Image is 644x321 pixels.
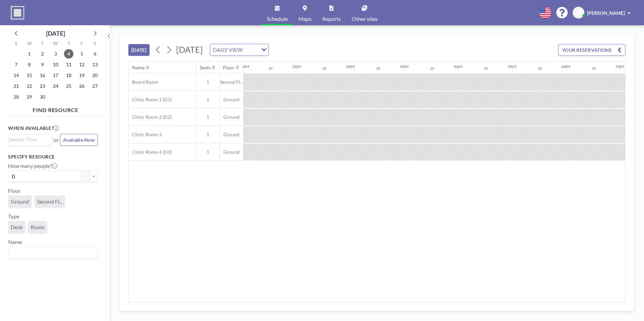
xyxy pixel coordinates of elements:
[60,134,98,146] button: Available Now
[196,97,219,103] span: 1
[352,16,378,22] span: Other sites
[196,114,219,120] span: 1
[51,60,60,69] span: Wednesday, September 10, 2025
[38,92,47,102] span: Tuesday, September 30, 2025
[376,66,380,71] div: 30
[11,60,21,69] span: Sunday, September 7, 2025
[11,81,21,91] span: Sunday, September 21, 2025
[75,40,88,48] div: F
[8,187,21,194] label: Floor
[11,224,23,230] span: Desk
[77,60,87,69] span: Friday, September 12, 2025
[11,198,29,205] span: Ground
[220,132,243,138] span: Ground
[77,71,87,80] span: Friday, September 19, 2025
[88,40,101,48] div: S
[129,97,172,103] span: Clinic Room 1 (D1)
[8,239,22,245] label: Name
[454,64,462,69] div: 4AM
[90,81,100,91] span: Saturday, September 27, 2025
[51,49,60,59] span: Wednesday, September 3, 2025
[538,66,542,71] div: 30
[11,71,21,80] span: Sunday, September 14, 2025
[298,16,312,22] span: Maps
[37,198,62,205] span: Second Fl...
[575,10,582,16] span: CM
[11,6,24,20] img: organization-logo
[38,49,47,59] span: Tuesday, September 2, 2025
[592,66,596,71] div: 30
[212,45,244,54] span: DAILY VIEW
[558,44,625,56] button: YOUR RESERVATIONS
[77,49,87,59] span: Friday, September 5, 2025
[484,66,488,71] div: 30
[268,66,272,71] div: 30
[210,44,268,56] div: Search for option
[220,97,243,103] span: Ground
[38,60,47,69] span: Tuesday, September 9, 2025
[54,137,59,143] span: or
[25,81,34,91] span: Monday, September 22, 2025
[8,135,52,145] div: Search for option
[38,81,47,91] span: Tuesday, September 23, 2025
[561,64,570,69] div: 6AM
[38,71,47,80] span: Tuesday, September 16, 2025
[220,79,243,85] span: Second Fl...
[129,79,158,85] span: Board Room
[200,65,211,71] div: Seats
[49,40,62,48] div: W
[8,247,97,258] div: Search for option
[77,81,87,91] span: Friday, September 26, 2025
[25,60,34,69] span: Monday, September 8, 2025
[245,45,257,54] input: Search for option
[23,40,36,48] div: M
[220,114,243,120] span: Ground
[25,49,34,59] span: Monday, September 1, 2025
[176,44,203,55] span: [DATE]
[8,154,98,160] h3: Specify resource
[8,104,103,113] h4: FIND RESOURCE
[90,171,98,182] button: +
[90,71,100,80] span: Saturday, September 20, 2025
[615,64,624,69] div: 7AM
[196,149,219,155] span: 1
[9,248,94,257] input: Search for option
[64,71,73,80] span: Thursday, September 18, 2025
[8,213,19,220] label: Type
[64,60,73,69] span: Thursday, September 11, 2025
[508,64,516,69] div: 5AM
[31,224,44,230] span: Room
[400,64,409,69] div: 3AM
[64,49,73,59] span: Thursday, September 4, 2025
[346,64,355,69] div: 2AM
[587,10,625,16] span: [PERSON_NAME]
[46,29,65,38] div: [DATE]
[196,132,219,138] span: 1
[322,66,326,71] div: 30
[63,137,95,143] span: Available Now
[129,114,172,120] span: Clinic Room 2 (D2)
[128,44,150,56] button: [DATE]
[223,65,234,71] div: Floor
[90,49,100,59] span: Saturday, September 6, 2025
[430,66,434,71] div: 30
[132,65,144,71] div: Name
[220,149,243,155] span: Ground
[196,79,219,85] span: 1
[51,71,60,80] span: Wednesday, September 17, 2025
[322,16,341,22] span: Reports
[90,60,100,69] span: Saturday, September 13, 2025
[292,64,301,69] div: 1AM
[9,136,48,143] input: Search for option
[129,132,162,138] span: Clinic Room 3
[238,64,249,69] div: 12AM
[51,81,60,91] span: Wednesday, September 24, 2025
[10,40,23,48] div: S
[64,81,73,91] span: Thursday, September 25, 2025
[25,71,34,80] span: Monday, September 15, 2025
[36,40,49,48] div: T
[129,149,172,155] span: Clinic Room 4 (D3)
[82,171,90,182] button: -
[267,16,288,22] span: Schedule
[11,92,21,102] span: Sunday, September 28, 2025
